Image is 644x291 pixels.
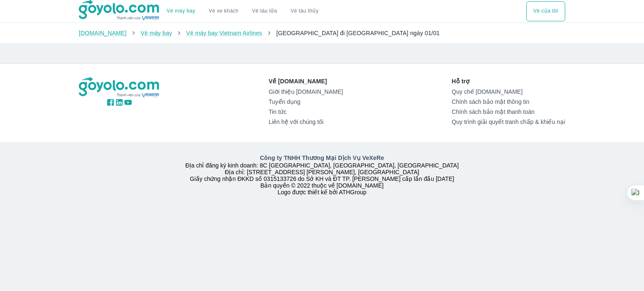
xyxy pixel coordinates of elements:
a: Vé máy bay [167,8,195,14]
a: Tin tức [269,108,343,115]
span: [GEOGRAPHIC_DATA] đi [GEOGRAPHIC_DATA] ngày 01/01 [276,30,440,36]
a: Liên hệ với chúng tôi [269,118,343,125]
p: Hỗ trợ [452,77,565,85]
button: Vé của tôi [526,1,565,21]
nav: breadcrumb [79,29,565,37]
a: Quy trình giải quyết tranh chấp & khiếu nại [452,118,565,125]
img: logo [79,77,160,98]
div: choose transportation mode [160,1,325,21]
p: Về [DOMAIN_NAME] [269,77,343,85]
a: Chính sách bảo mật thanh toán [452,108,565,115]
div: Địa chỉ đăng ký kinh doanh: 8C [GEOGRAPHIC_DATA], [GEOGRAPHIC_DATA], [GEOGRAPHIC_DATA] Địa chỉ: [... [74,154,570,196]
a: Vé máy bay Vietnam Airlines [186,30,262,36]
a: Vé tàu lửa [245,1,284,21]
a: Vé máy bay [140,30,172,36]
a: Tuyển dụng [269,98,343,105]
div: choose transportation mode [526,1,565,21]
button: Vé tàu thủy [284,1,325,21]
p: Công ty TNHH Thương Mại Dịch Vụ VeXeRe [80,154,563,162]
a: [DOMAIN_NAME] [79,30,127,36]
a: Giới thiệu [DOMAIN_NAME] [269,88,343,95]
a: Quy chế [DOMAIN_NAME] [452,88,565,95]
a: Vé xe khách [209,8,239,14]
a: Chính sách bảo mật thông tin [452,98,565,105]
